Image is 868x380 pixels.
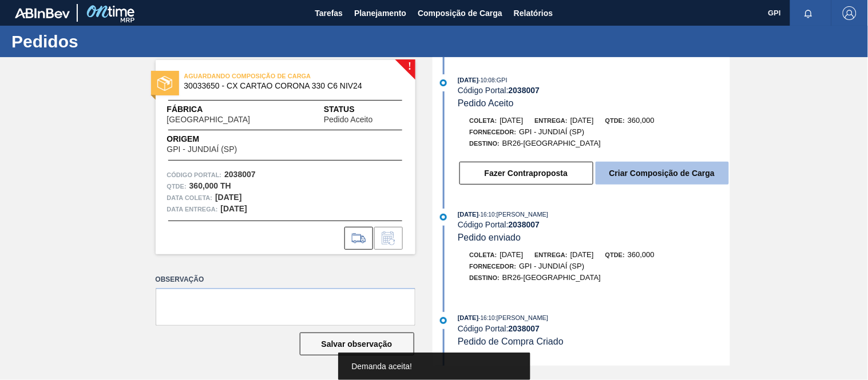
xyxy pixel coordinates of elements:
[458,233,521,242] span: Pedido enviado
[470,251,497,258] span: Coleta:
[535,117,568,124] span: Entrega:
[440,317,447,324] img: atual
[502,139,601,147] span: BR26-[GEOGRAPHIC_DATA]
[470,274,500,281] span: Destino:
[156,271,415,288] label: Observação
[605,251,625,258] span: Qtde:
[167,145,237,154] span: GPI - JUNDIAÍ (SP)
[628,250,655,259] span: 360,000
[458,314,478,321] span: [DATE]
[374,227,403,250] div: Informar alteração no pedido
[495,314,549,321] span: : [PERSON_NAME]
[167,192,213,203] span: Data coleta:
[459,162,593,185] button: Fazer Contraproposta
[418,6,502,20] span: Composição de Carga
[470,140,500,147] span: Destino:
[605,117,625,124] span: Qtde:
[15,8,70,18] img: TNhmsLtSVTkK8tSr43FrP2fwEKptu5GPRR3wAAAABJRU5ErkJggg==
[570,116,594,125] span: [DATE]
[354,6,406,20] span: Planejamento
[458,211,478,218] span: [DATE]
[500,250,524,259] span: [DATE]
[479,211,495,218] span: - 16:10
[509,86,540,95] strong: 2038007
[189,181,231,190] strong: 360,000 TH
[535,251,568,258] span: Entrega:
[221,204,247,213] strong: [DATE]
[300,333,414,355] button: Salvar observação
[495,77,508,83] span: : GPI
[628,116,655,125] span: 360,000
[167,115,251,124] span: [GEOGRAPHIC_DATA]
[157,76,172,91] img: status
[440,79,447,86] img: atual
[470,263,517,270] span: Fornecedor:
[224,170,256,179] strong: 2038007
[167,169,222,181] span: Código Portal:
[458,324,730,333] div: Código Portal:
[167,203,218,215] span: Data entrega:
[458,337,564,346] span: Pedido de Compra Criado
[790,5,827,21] button: Notificações
[352,362,413,371] span: Demanda aceita!
[500,116,524,125] span: [DATE]
[519,262,584,270] span: GPI - JUNDIAÍ (SP)
[167,103,287,115] span: Fábrica
[458,220,730,229] div: Código Portal:
[184,70,344,82] span: AGUARDANDO COMPOSIÇÃO DE CARGA
[479,315,495,321] span: - 16:10
[514,6,553,20] span: Relatórios
[519,127,584,136] span: GPI - JUNDIAÍ (SP)
[509,324,540,333] strong: 2038007
[215,193,241,202] strong: [DATE]
[315,6,343,20] span: Tarefas
[184,82,392,90] span: 30033650 - CX CARTAO CORONA 330 C6 NIV24
[479,77,495,83] span: - 10:08
[344,227,373,250] div: Ir para Composição de Carga
[458,77,478,83] span: [DATE]
[458,86,730,95] div: Código Portal:
[324,115,373,124] span: Pedido Aceito
[470,117,497,124] span: Coleta:
[570,250,594,259] span: [DATE]
[167,133,270,145] span: Origem
[509,220,540,229] strong: 2038007
[167,181,187,192] span: Qtde :
[458,98,514,108] span: Pedido Aceito
[596,162,729,185] button: Criar Composição de Carga
[440,214,447,221] img: atual
[470,129,517,135] span: Fornecedor:
[324,103,404,115] span: Status
[495,211,549,218] span: : [PERSON_NAME]
[502,273,601,282] span: BR26-[GEOGRAPHIC_DATA]
[843,6,857,20] img: Logout
[11,35,215,48] h1: Pedidos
